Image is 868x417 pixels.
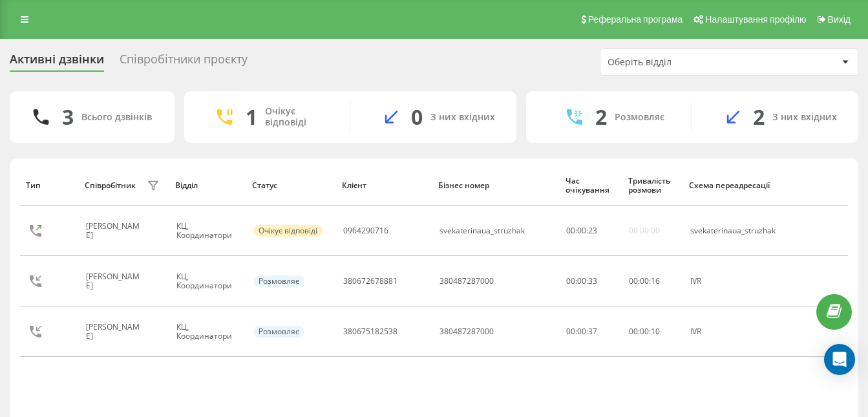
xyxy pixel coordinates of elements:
[824,344,855,375] div: Open Intercom Messenger
[86,222,143,241] div: [PERSON_NAME]
[588,225,597,236] span: 23
[265,106,330,128] div: Очікує відповіді
[26,181,72,190] div: Тип
[439,277,494,286] div: 380487287000
[629,226,660,235] div: 00:00:00
[640,326,649,337] span: 00
[628,176,677,195] div: Тривалість розмови
[705,14,806,25] span: Налаштування профілю
[86,323,143,341] div: [PERSON_NAME]
[439,226,525,235] div: svekaterinaua_struzhak
[640,275,649,286] span: 00
[651,326,660,337] span: 10
[252,181,330,190] div: Статус
[343,277,397,286] div: 380672678881
[85,181,136,190] div: Співробітник
[439,327,494,336] div: 380487287000
[253,326,304,337] div: Розмовляє
[253,225,323,237] div: Очікує відповіді
[81,112,152,123] div: Всього дзвінків
[86,272,143,291] div: [PERSON_NAME]
[176,323,239,341] div: КЦ, Координатори
[566,176,617,195] div: Час очікування
[615,112,664,123] div: Розмовляє
[246,105,257,129] div: 1
[176,222,239,241] div: КЦ, Координатори
[62,105,74,129] div: 3
[253,275,304,287] div: Розмовляє
[438,181,553,190] div: Бізнес номер
[176,272,239,291] div: КЦ, Координатори
[10,52,104,72] div: Активні дзвінки
[753,105,765,129] div: 2
[566,225,575,236] span: 00
[690,327,783,336] div: IVR
[566,277,615,286] div: 00:00:33
[828,14,851,25] span: Вихід
[651,275,660,286] span: 16
[566,226,597,235] div: : :
[175,181,240,190] div: Відділ
[411,105,423,129] div: 0
[689,181,783,190] div: Схема переадресації
[629,326,638,337] span: 00
[120,52,248,72] div: Співробітники проєкту
[772,112,837,123] div: З них вхідних
[595,105,607,129] div: 2
[608,57,762,68] div: Оберіть відділ
[629,275,638,286] span: 00
[342,181,426,190] div: Клієнт
[343,327,397,336] div: 380675182538
[629,277,660,286] div: : :
[430,112,495,123] div: З них вхідних
[577,225,586,236] span: 00
[629,327,660,336] div: : :
[588,14,683,25] span: Реферальна програма
[343,226,388,235] div: 0964290716
[566,327,615,336] div: 00:00:37
[690,226,783,235] div: svekaterinaua_struzhak
[690,277,783,286] div: IVR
